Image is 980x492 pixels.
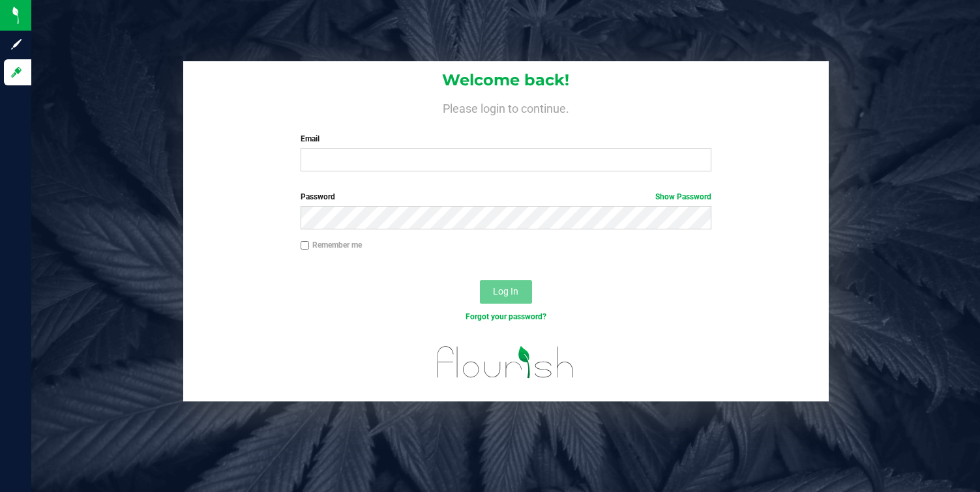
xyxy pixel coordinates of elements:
button: Log In [480,280,532,304]
label: Email [301,133,711,145]
img: flourish_logo.svg [425,336,587,388]
inline-svg: Sign up [10,38,23,51]
inline-svg: Log in [10,66,23,79]
a: Show Password [655,192,711,201]
a: Forgot your password? [466,312,546,321]
h1: Welcome back! [183,72,829,89]
h4: Please login to continue. [183,99,829,115]
span: Log In [493,286,518,297]
label: Remember me [301,239,362,251]
input: Remember me [301,241,310,250]
span: Password [301,192,335,201]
